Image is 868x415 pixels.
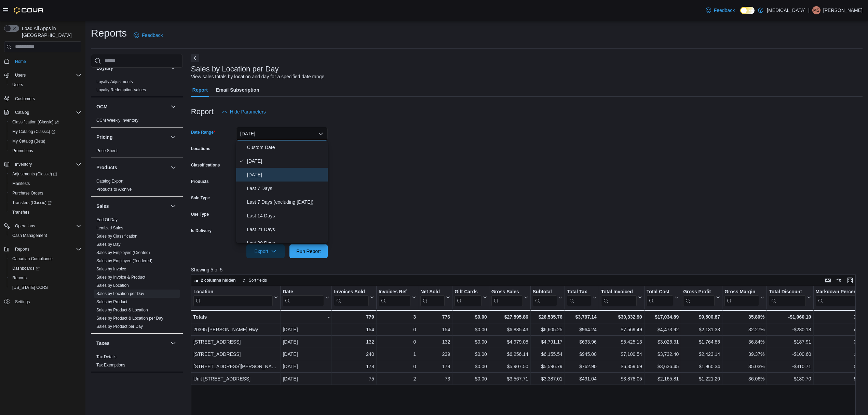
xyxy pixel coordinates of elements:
span: Promotions [12,148,33,153]
span: My Catalog (Beta) [12,138,45,144]
a: Tax Details [96,354,117,359]
a: Adjustments (Classic) [10,170,60,178]
div: 132 [420,338,450,346]
span: Sales by Product & Location [96,307,148,313]
a: Settings [12,298,32,306]
a: Sales by Product per Day [96,324,143,329]
span: Cash Management [12,233,47,238]
button: [DATE] [236,127,328,140]
span: Reports [12,275,27,281]
div: $6,605.25 [533,325,562,334]
a: Users [10,81,26,89]
button: Gross Profit [683,289,720,306]
span: Products to Archive [96,187,132,192]
a: Catalog Export [96,179,123,184]
button: Canadian Compliance [7,254,84,264]
a: Classification (Classic) [7,117,84,127]
div: Net Sold [420,289,445,295]
button: Customers [1,94,84,104]
span: Sales by Product & Location per Day [96,316,163,321]
button: My Catalog (Beta) [7,136,84,146]
span: Sales by Employee (Created) [96,250,150,255]
h3: Loyalty [96,65,113,71]
div: -$1,060.10 [769,313,811,321]
label: Date Range [191,130,215,135]
a: Products to Archive [96,187,132,192]
div: Subtotal [533,289,557,295]
a: Sales by Employee (Created) [96,250,150,255]
button: Total Cost [647,289,679,306]
a: Sales by Product [96,299,127,304]
span: Email Subscription [216,83,259,97]
a: Promotions [10,147,36,155]
button: OCM [96,103,168,110]
button: Enter fullscreen [846,276,854,284]
button: Products [169,163,177,172]
div: Invoices Sold [334,289,368,295]
div: [STREET_ADDRESS] [193,338,278,346]
div: 0 [378,338,416,346]
button: Markdown Percent [815,289,867,306]
span: Canadian Compliance [12,256,53,262]
span: 2 columns hidden [201,278,236,283]
span: My Catalog (Beta) [10,137,81,145]
span: Settings [15,299,30,305]
span: Settings [12,297,81,306]
span: Adjustments (Classic) [10,170,81,178]
button: Purchase Orders [7,188,84,198]
h1: Reports [91,26,127,40]
span: Report [192,83,208,97]
a: Feedback [131,28,165,42]
div: $27,595.86 [491,313,528,321]
div: $3,026.31 [647,338,679,346]
div: $0.00 [455,325,487,334]
button: Subtotal [533,289,562,306]
div: $4,473.92 [647,325,679,334]
button: Pricing [169,133,177,141]
span: [DATE] [247,157,325,165]
div: Date [283,289,324,306]
button: Operations [1,221,84,231]
h3: Taxes [96,340,110,347]
span: Sales by Invoice [96,266,126,272]
div: Total Cost [647,289,673,306]
div: 0 [378,325,416,334]
p: [MEDICAL_DATA] [767,6,805,14]
div: $6,885.43 [491,325,528,334]
button: Reports [12,245,32,253]
h3: Products [96,164,117,171]
h3: OCM [96,103,108,110]
button: Date [283,289,329,306]
span: Itemized Sales [96,225,123,231]
div: 154 [334,325,374,334]
a: My Catalog (Beta) [10,137,48,145]
div: Select listbox [236,140,328,243]
div: Gross Profit [683,289,715,295]
div: Invoices Ref [378,289,410,306]
div: Total Tax [567,289,591,306]
button: Net Sold [420,289,450,306]
div: Gross Sales [491,289,523,306]
label: Classifications [191,162,220,168]
div: Gift Card Sales [455,289,482,306]
span: Home [15,59,26,64]
span: OCM Weekly Inventory [96,118,138,123]
div: $964.24 [567,325,597,334]
span: Last 7 Days [247,184,325,192]
span: Loyalty Adjustments [96,79,133,84]
span: Loyalty Redemption Values [96,87,146,93]
a: Cash Management [10,231,50,240]
span: Sales by Employee (Tendered) [96,258,152,264]
button: Reports [1,244,84,254]
a: Sales by Day [96,242,121,247]
button: Settings [1,296,84,306]
div: Sales [91,216,183,333]
a: [US_STATE] CCRS [10,283,51,292]
span: Adjustments (Classic) [12,171,57,177]
div: $1,764.86 [683,338,720,346]
a: My Catalog (Classic) [7,127,84,136]
a: Classification (Classic) [10,118,62,126]
p: [PERSON_NAME] [823,6,863,14]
